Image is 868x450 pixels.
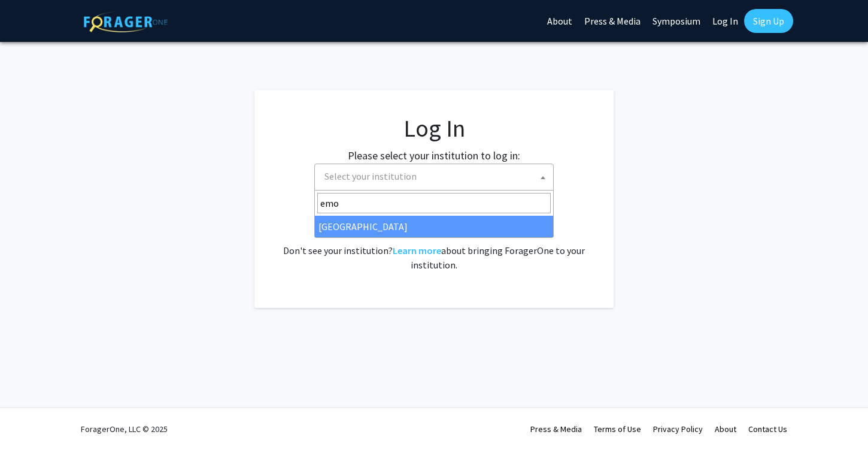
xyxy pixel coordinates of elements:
input: Search [317,193,551,213]
span: Select your institution [324,170,417,182]
div: ForagerOne, LLC © 2025 [81,408,168,450]
a: About [715,424,736,434]
a: Press & Media [530,424,582,434]
img: ForagerOne Logo [84,11,168,32]
label: Please select your institution to log in: [348,147,520,164]
iframe: Chat [9,396,51,441]
a: Contact Us [748,424,787,434]
a: Terms of Use [594,424,641,434]
a: Sign Up [744,9,793,33]
a: Privacy Policy [653,424,703,434]
div: No account? . Don't see your institution? about bringing ForagerOne to your institution. [278,215,590,272]
h1: Log In [278,114,590,143]
span: Select your institution [314,164,554,191]
span: Select your institution [320,164,553,189]
a: Learn more about bringing ForagerOne to your institution [393,244,441,256]
li: [GEOGRAPHIC_DATA] [315,216,553,237]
